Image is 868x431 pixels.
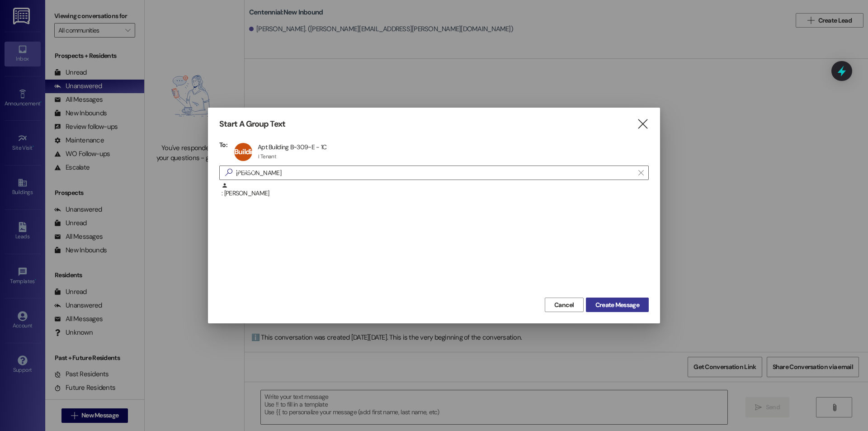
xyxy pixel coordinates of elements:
i:  [222,168,236,177]
div: : [PERSON_NAME] [222,182,649,198]
span: Cancel [554,300,574,310]
span: Create Message [595,300,639,310]
div: 1 Tenant [258,153,276,160]
input: Search for any contact or apartment [236,166,634,179]
i:  [638,169,643,176]
button: Cancel [545,298,584,312]
i:  [637,119,649,129]
h3: Start A Group Text [219,119,285,129]
div: Apt Building B~309~E - 1C [258,143,327,151]
button: Clear text [634,166,648,180]
button: Create Message [586,298,649,312]
h3: To: [219,141,227,149]
div: : [PERSON_NAME] [219,182,649,205]
span: Building B~309~E [234,147,262,175]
